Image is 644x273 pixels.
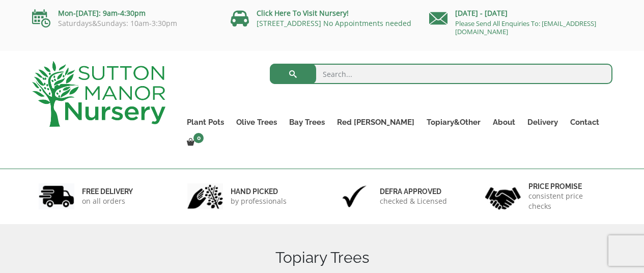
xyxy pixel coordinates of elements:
[270,64,612,84] input: Search...
[528,191,606,211] p: consistent price checks
[257,18,411,28] a: [STREET_ADDRESS] No Appointments needed
[193,133,204,143] span: 0
[421,115,487,129] a: Topiary&Other
[380,187,447,196] h6: Defra approved
[331,115,421,129] a: Red [PERSON_NAME]
[231,187,287,196] h6: hand picked
[487,115,521,129] a: About
[181,115,230,129] a: Plant Pots
[230,115,283,129] a: Olive Trees
[485,181,521,212] img: 4.jpg
[455,19,596,36] a: Please Send All Enquiries To: [EMAIL_ADDRESS][DOMAIN_NAME]
[39,183,74,209] img: 1.jpg
[257,8,349,18] a: Click Here To Visit Nursery!
[283,115,331,129] a: Bay Trees
[181,135,207,150] a: 0
[32,249,612,267] h1: Topiary Trees
[32,61,165,127] img: logo
[337,183,372,209] img: 3.jpg
[521,115,564,129] a: Delivery
[32,7,215,19] p: Mon-[DATE]: 9am-4:30pm
[82,187,133,196] h6: FREE DELIVERY
[187,183,223,209] img: 2.jpg
[429,7,612,19] p: [DATE] - [DATE]
[528,182,606,191] h6: Price promise
[32,19,215,28] p: Saturdays&Sundays: 10am-3:30pm
[564,115,605,129] a: Contact
[380,196,447,206] p: checked & Licensed
[82,196,133,206] p: on all orders
[231,196,287,206] p: by professionals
